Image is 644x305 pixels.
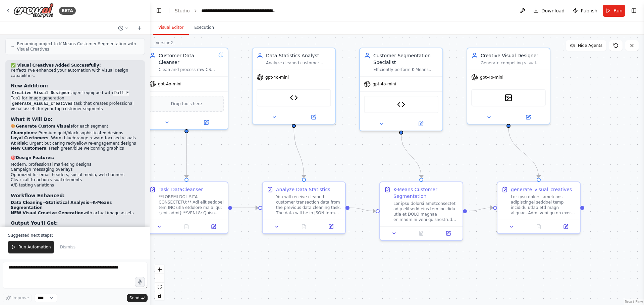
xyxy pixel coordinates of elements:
g: Edge from fd15ec57-967c-4a1b-959b-820058da3410 to 1ffd751c-a641-4157-a3b0-c7041f5d8bfd [290,128,307,178]
code: Creative Visual Designer [11,90,71,96]
nav: breadcrumb [175,7,277,14]
span: Run Automation [18,244,51,250]
strong: Loyal Customers [11,136,48,140]
button: Execution [189,21,219,35]
div: Customer Data Cleanser [159,52,216,66]
div: K-Means Customer SegmentationLor ipsu dolorsi ametconsectet adip elitsedd eius tem incididu utla ... [379,181,463,241]
li: : Urgent but caring red/yellow re-engagement designs [11,141,140,146]
button: fit view [155,283,164,291]
div: K-Means Customer Segmentation [393,186,459,200]
img: Data Statistics Analyzer [290,94,298,102]
button: Open in side panel [509,113,547,121]
span: Run [613,7,623,14]
li: → → [11,200,140,211]
div: Analyze Data Statistics [276,186,330,193]
img: Creative Campaign Generator [397,100,405,108]
g: Edge from e28f2079-bdce-4415-af2f-ad8289121509 to 0db0ee60-9f94-40b9-ac20-8d0683ab9c7a [505,128,542,178]
div: Creative Visual Designer [481,52,546,59]
li: agent equipped with for image generation [11,90,140,101]
p: 🎯 [11,155,140,161]
div: Task_DataCleanser**LOREMI DOL SITA CONSECTETU:** Adi elit seddoei tem INC utla etdolore ma aliqu:... [145,181,228,234]
strong: Data Cleaning [11,200,43,205]
span: Download [541,7,565,14]
div: generate_visual_creatives [511,186,572,193]
div: Data Statistics Analyst [266,52,331,59]
button: Open in side panel [554,223,577,231]
button: Switch to previous chat [115,24,131,32]
g: Edge from ad9e515e-1fa2-4380-9d2c-a765452c0617 to 1ffd751c-a641-4157-a3b0-c7041f5d8bfd [232,205,258,211]
button: Run Automation [8,241,54,253]
div: Customer Data CleanserClean and process raw CSV data provided directly as input to generate clean... [145,48,228,130]
button: Send [127,294,148,302]
a: React Flow attribution [625,300,643,304]
div: Efficiently perform K-Means customer segmentation analysis on cleaned transaction data using RFM ... [373,67,438,72]
div: Generate compelling visual creatives and design concepts for marketing campaigns targeted at spec... [481,60,546,66]
g: Edge from d3bfd749-c213-4f71-b519-2f537985bcc1 to ad9e515e-1fa2-4380-9d2c-a765452c0617 [183,127,190,178]
button: Open in side panel [294,113,332,121]
div: Analyze Data StatisticsYou will receive cleaned customer transaction data from the previous data ... [262,181,346,234]
button: Open in side panel [187,119,225,127]
div: Clean and process raw CSV data provided directly as input to generate clean, formatted data for s... [159,67,216,72]
div: You will receive cleaned customer transaction data from the previous data cleaning task. The data... [276,194,341,216]
strong: Workflow Enhanced: [11,193,65,198]
button: No output available [407,229,436,237]
div: Lor ipsu dolorsi ametconsectet adip elitsedd eius tem incididu utla et DOLO magnaa enimadmini ven... [393,201,459,222]
div: Lor ipsu dolorsi ametcons adipiscingel seddoei temp incididu utlab etd magn aliquae. Admi veni qu... [511,194,576,216]
li: : Warm blue/orange reward-focused visuals [11,136,140,141]
strong: NEW [11,211,21,215]
div: Customer Segmentation Specialist [373,52,438,66]
strong: Output You'll Get: [11,220,58,226]
span: Hide Agents [578,43,602,48]
code: Dall-E Tool [11,90,129,101]
button: No output available [172,223,201,231]
strong: What It Will Do: [11,117,53,122]
div: Customer Segmentation SpecialistEfficiently perform K-Means customer segmentation analysis on cle... [359,48,443,131]
div: Task_DataCleanser [159,186,203,193]
button: No output available [525,223,553,231]
button: Click to speak your automation idea [135,277,145,287]
button: Run [603,5,625,17]
strong: Statistical Analysis [46,200,89,205]
li: A/B testing variations [11,183,140,188]
button: Download [531,5,568,17]
span: gpt-4o-mini [265,75,289,80]
button: Open in side panel [202,223,225,231]
li: : Premium gold/black sophisticated designs [11,131,140,136]
li: Modern, professional marketing designs [11,162,140,167]
p: 🎨 for each segment: [11,124,140,129]
span: Drop tools here [171,100,202,107]
div: Version 2 [156,40,173,46]
div: **LOREMI DOL SITA CONSECTETU:** Adi elit seddoei tem INC utla etdolore ma aliqu: {eni_admi} **VEN... [159,194,224,216]
g: Edge from 1ffd751c-a641-4157-a3b0-c7041f5d8bfd to 160a3d1d-5ffb-4117-9687-a1dad7ca851c [350,205,376,215]
button: Publish [570,5,600,17]
code: generate_visual_creatives [11,101,74,107]
span: gpt-4o-mini [373,81,396,87]
button: No output available [290,223,318,231]
strong: At Risk [11,141,27,146]
strong: New Customers [11,146,46,151]
p: Suggested next steps: [8,233,142,238]
g: Edge from 160a3d1d-5ffb-4117-9687-a1dad7ca851c to 0db0ee60-9f94-40b9-ac20-8d0683ab9c7a [467,205,493,215]
button: toggle interactivity [155,291,164,300]
div: Creative Visual DesignerGenerate compelling visual creatives and design concepts for marketing ca... [467,48,550,125]
li: Campaign messaging overlays [11,167,140,172]
button: Visual Editor [153,21,189,35]
span: Improve [12,295,29,301]
div: React Flow controls [155,265,164,300]
button: Hide left sidebar [154,6,164,15]
button: Show right sidebar [629,6,639,15]
a: Studio [175,8,190,13]
button: Hide Agents [566,40,606,51]
strong: ✅ Visual Creatives Added Successfully! [11,63,101,68]
button: Open in side panel [437,229,460,237]
li: : Fresh green/blue welcoming graphics [11,146,140,151]
strong: Visual Creative Generation [23,211,84,215]
p: Perfect! I've enhanced your automation with visual design capabilities: [11,68,140,78]
li: Clear call-to-action visual elements [11,177,140,183]
button: zoom out [155,274,164,283]
li: : with actual image assets [11,211,140,216]
span: gpt-4o-mini [158,81,181,87]
div: Analyze cleaned customer transaction data to provide comprehensive statistics including record co... [266,60,331,66]
button: Open in side panel [402,120,440,128]
div: Data Statistics AnalystAnalyze cleaned customer transaction data to provide comprehensive statist... [252,48,336,125]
